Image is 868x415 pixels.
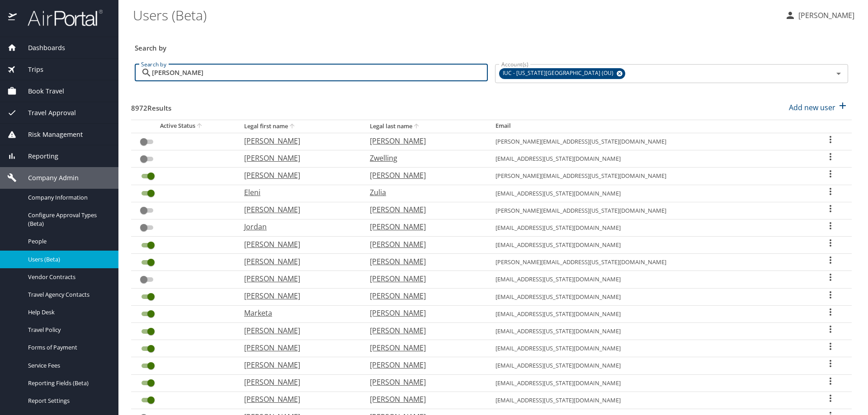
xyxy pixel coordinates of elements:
[244,187,352,198] p: Eleni
[244,359,352,370] p: [PERSON_NAME]
[17,130,83,140] span: Risk Management
[499,69,619,78] span: IUC - [US_STATE][GEOGRAPHIC_DATA] (OU)
[28,343,108,352] span: Forms of Payment
[244,170,352,181] p: [PERSON_NAME]
[244,308,352,318] p: Marketa
[17,65,43,75] span: Trips
[488,168,809,185] td: [PERSON_NAME][EMAIL_ADDRESS][US_STATE][DOMAIN_NAME]
[370,359,477,370] p: [PERSON_NAME]
[488,374,809,392] td: [EMAIL_ADDRESS][US_STATE][DOMAIN_NAME]
[488,120,809,133] th: Email
[133,1,778,29] h1: Users (Beta)
[789,102,835,113] p: Add new user
[152,64,488,81] input: Search by name or email
[488,392,809,409] td: [EMAIL_ADDRESS][US_STATE][DOMAIN_NAME]
[17,86,64,96] span: Book Travel
[131,120,237,133] th: Active Status
[488,254,809,271] td: [PERSON_NAME][EMAIL_ADDRESS][US_STATE][DOMAIN_NAME]
[244,273,352,284] p: [PERSON_NAME]
[244,256,352,267] p: [PERSON_NAME]
[17,173,79,183] span: Company Admin
[488,133,809,150] td: [PERSON_NAME][EMAIL_ADDRESS][US_STATE][DOMAIN_NAME]
[488,219,809,236] td: [EMAIL_ADDRESS][US_STATE][DOMAIN_NAME]
[370,153,477,163] p: Zwelling
[244,325,352,336] p: [PERSON_NAME]
[244,290,352,301] p: [PERSON_NAME]
[28,255,108,264] span: Users (Beta)
[412,122,421,131] button: sort
[244,135,352,146] p: [PERSON_NAME]
[488,237,809,254] td: [EMAIL_ADDRESS][US_STATE][DOMAIN_NAME]
[28,290,108,299] span: Travel Agency Contacts
[28,396,108,405] span: Report Settings
[195,122,204,131] button: sort
[17,43,65,53] span: Dashboards
[370,221,477,232] p: [PERSON_NAME]
[28,308,108,317] span: Help Desk
[370,377,477,387] p: [PERSON_NAME]
[488,305,809,322] td: [EMAIL_ADDRESS][US_STATE][DOMAIN_NAME]
[499,68,625,79] div: IUC - [US_STATE][GEOGRAPHIC_DATA] (OU)
[244,239,352,250] p: [PERSON_NAME]
[370,342,477,353] p: [PERSON_NAME]
[244,394,352,405] p: [PERSON_NAME]
[288,122,297,131] button: sort
[370,239,477,250] p: [PERSON_NAME]
[832,67,845,80] button: Open
[28,211,108,228] span: Configure Approval Types (Beta)
[17,108,76,118] span: Travel Approval
[488,357,809,374] td: [EMAIL_ADDRESS][US_STATE][DOMAIN_NAME]
[488,288,809,305] td: [EMAIL_ADDRESS][US_STATE][DOMAIN_NAME]
[488,340,809,357] td: [EMAIL_ADDRESS][US_STATE][DOMAIN_NAME]
[244,221,352,232] p: Jordan
[781,7,858,23] button: [PERSON_NAME]
[28,326,108,334] span: Travel Policy
[363,120,488,133] th: Legal last name
[370,256,477,267] p: [PERSON_NAME]
[8,9,18,27] img: icon-airportal.png
[796,10,854,21] p: [PERSON_NAME]
[370,308,477,318] p: [PERSON_NAME]
[244,204,352,215] p: [PERSON_NAME]
[244,377,352,387] p: [PERSON_NAME]
[488,185,809,202] td: [EMAIL_ADDRESS][US_STATE][DOMAIN_NAME]
[370,273,477,284] p: [PERSON_NAME]
[244,153,352,163] p: [PERSON_NAME]
[244,342,352,353] p: [PERSON_NAME]
[488,150,809,168] td: [EMAIL_ADDRESS][US_STATE][DOMAIN_NAME]
[370,187,477,198] p: Zulia
[28,379,108,387] span: Reporting Fields (Beta)
[28,273,108,281] span: Vendor Contracts
[370,325,477,336] p: [PERSON_NAME]
[135,37,848,53] h3: Search by
[488,202,809,219] td: [PERSON_NAME][EMAIL_ADDRESS][US_STATE][DOMAIN_NAME]
[28,361,108,370] span: Service Fees
[370,394,477,405] p: [PERSON_NAME]
[488,323,809,340] td: [EMAIL_ADDRESS][US_STATE][DOMAIN_NAME]
[370,135,477,146] p: [PERSON_NAME]
[785,98,852,117] button: Add new user
[17,151,58,161] span: Reporting
[28,237,108,246] span: People
[370,290,477,301] p: [PERSON_NAME]
[488,271,809,288] td: [EMAIL_ADDRESS][US_STATE][DOMAIN_NAME]
[370,170,477,181] p: [PERSON_NAME]
[237,120,363,133] th: Legal first name
[370,204,477,215] p: [PERSON_NAME]
[131,98,171,113] h3: 8972 Results
[18,9,103,27] img: airportal-logo.png
[28,193,108,202] span: Company Information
